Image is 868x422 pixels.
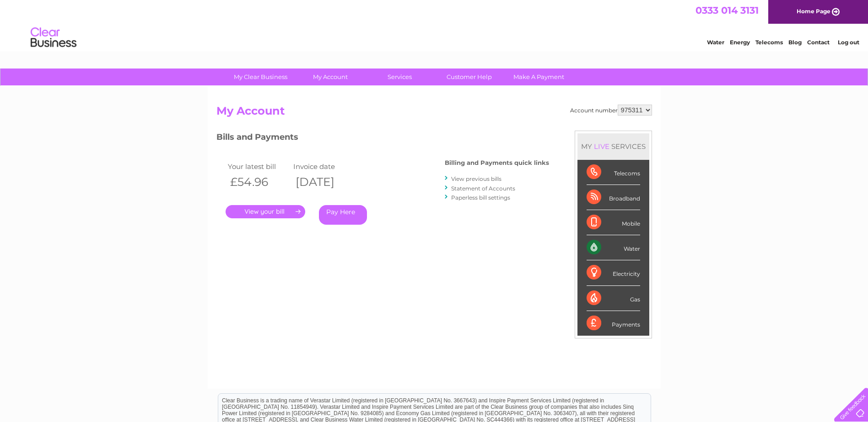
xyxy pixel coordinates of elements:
[807,39,830,46] a: Contact
[587,160,640,185] div: Telecoms
[226,205,305,218] a: .
[587,311,640,336] div: Payments
[570,105,652,116] div: Account number
[730,39,750,46] a: Energy
[707,39,724,46] a: Water
[218,5,651,44] div: Clear Business is a trading name of Verastar Limited (registered in [GEOGRAPHIC_DATA] No. 3667643...
[587,260,640,285] div: Electricity
[587,185,640,210] div: Broadband
[587,235,640,260] div: Water
[216,105,652,122] h2: My Account
[362,69,437,85] a: Services
[592,142,611,151] div: LIVE
[451,175,501,182] a: View previous bills
[451,185,515,192] a: Statement of Accounts
[291,160,357,173] td: Invoice date
[501,69,577,85] a: Make A Payment
[755,39,783,46] a: Telecoms
[587,210,640,235] div: Mobile
[291,173,357,191] th: [DATE]
[226,173,291,191] th: £54.96
[451,194,510,201] a: Paperless bill settings
[223,69,298,85] a: My Clear Business
[838,39,859,46] a: Log out
[292,69,368,85] a: My Account
[587,286,640,311] div: Gas
[695,5,759,16] a: 0333 014 3131
[445,159,549,166] h4: Billing and Payments quick links
[30,24,77,52] img: logo.png
[788,39,802,46] a: Blog
[577,133,649,159] div: MY SERVICES
[431,69,507,85] a: Customer Help
[319,205,367,225] a: Pay Here
[226,160,291,173] td: Your latest bill
[216,131,549,147] h3: Bills and Payments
